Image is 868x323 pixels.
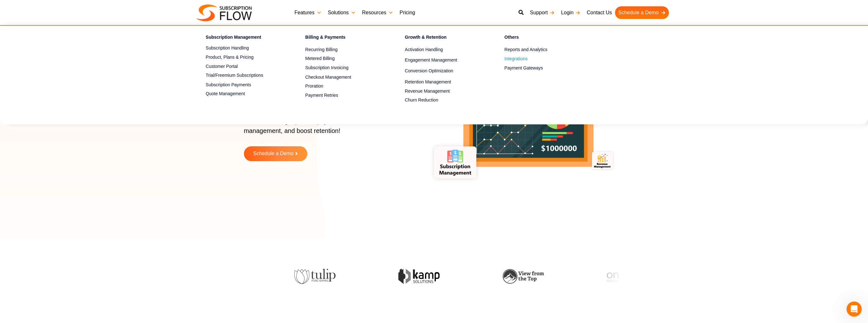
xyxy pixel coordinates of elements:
a: Customer Portal [206,63,283,70]
a: Solutions [325,6,359,19]
span: Recurring Billing [305,46,338,53]
a: Pricing [396,6,418,19]
span: Product, Plans & Pricing [206,54,254,61]
a: Retention Management [405,78,482,86]
a: Payment Retries [305,92,383,99]
span: Retention Management [405,79,451,85]
img: Subscriptionflow [196,4,252,21]
a: Reports and Analytics [505,46,582,54]
span: Integrations [505,56,528,62]
a: Subscription Handling [206,44,283,52]
a: Schedule a Demo [244,146,307,161]
a: Resources [359,6,396,19]
span: Payment Gateways [505,65,543,71]
a: Revenue Management [405,87,482,95]
h4: Growth & Retention [405,34,482,43]
a: Payment Gateways [505,64,582,72]
a: Subscription Payments [206,81,283,89]
a: Quote Management [206,90,283,98]
span: Churn Reduction [405,97,438,103]
a: Metered Billing [305,55,383,63]
iframe: Intercom live chat [846,301,862,317]
h4: Others [505,34,582,43]
h4: Subscription Management [206,34,283,43]
a: Subscription Invoicing [305,64,383,72]
span: Revenue Management [405,88,450,95]
a: Activation Handling [405,46,482,54]
span: Checkout Management [305,74,351,81]
a: Features [291,6,325,19]
a: Product, Plans & Pricing [206,53,283,61]
a: Support [527,6,558,19]
a: Proration [305,82,383,90]
a: Login [558,6,584,19]
a: Integrations [505,55,582,63]
a: Recurring Billing [305,46,383,54]
a: Schedule a Demo [615,6,669,19]
a: Churn Reduction [405,96,482,104]
a: Contact Us [584,6,615,19]
a: Trial/Freemium Subscriptions [206,72,283,79]
img: view-from-the-top [502,269,543,284]
a: Checkout Management [305,73,383,81]
span: Payment Retries [305,92,338,99]
a: Conversion Optimization [405,67,482,75]
span: Reports and Analytics [505,46,547,53]
a: Engagement Management [405,56,482,64]
img: tulip-publishing [294,269,335,284]
h4: Billing & Payments [305,34,383,43]
span: Subscription Payments [206,82,251,88]
span: Schedule a Demo [253,151,293,156]
span: Customer Portal [206,63,238,70]
img: kamp-solution [398,269,439,284]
